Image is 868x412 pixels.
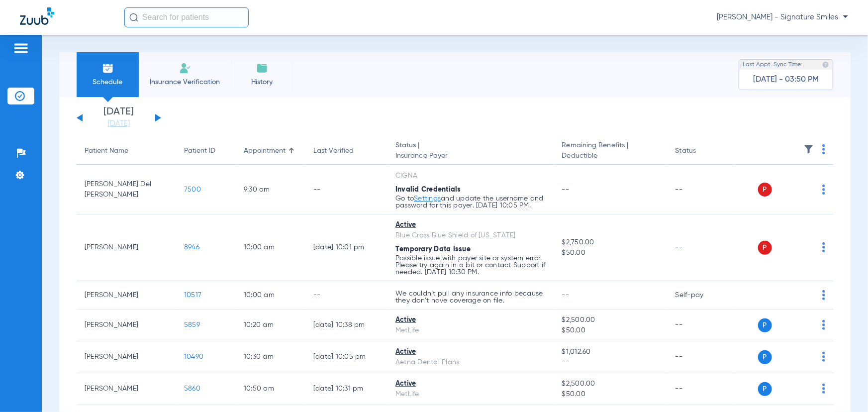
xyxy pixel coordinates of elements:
span: $50.00 [562,248,660,258]
div: Patient ID [184,146,228,156]
div: Patient ID [184,146,215,156]
span: Temporary Data Issue [395,246,471,253]
td: [DATE] 10:38 PM [305,309,387,341]
span: History [238,77,286,87]
td: -- [668,165,735,214]
img: group-dot-blue.svg [822,320,825,330]
span: -- [562,292,570,299]
img: hamburger-icon [13,42,29,54]
span: -- [562,357,660,368]
td: -- [668,309,735,341]
img: group-dot-blue.svg [822,290,825,300]
input: Search for patients [124,7,249,27]
img: History [256,62,268,74]
td: 10:00 AM [236,214,305,281]
img: group-dot-blue.svg [822,242,825,252]
td: -- [305,281,387,309]
span: [DATE] - 03:50 PM [753,75,819,85]
span: -- [562,186,570,193]
span: $50.00 [562,389,660,400]
span: 10517 [184,292,201,299]
span: Deductible [562,151,660,161]
th: Status | [387,137,554,165]
td: 10:20 AM [236,309,305,341]
li: [DATE] [89,107,149,129]
td: 9:30 AM [236,165,305,214]
div: CIGNA [395,171,546,181]
td: -- [668,214,735,281]
p: We couldn’t pull any insurance info because they don’t have coverage on file. [395,290,546,304]
span: Insurance Verification [146,77,223,87]
span: Invalid Credentials [395,186,461,193]
div: Active [395,220,546,230]
span: [PERSON_NAME] - Signature Smiles [717,12,848,22]
div: Blue Cross Blue Shield of [US_STATE] [395,230,546,241]
th: Status [668,137,735,165]
img: Zuub Logo [20,7,54,25]
span: P [758,318,772,332]
div: Appointment [244,146,297,156]
span: $2,500.00 [562,315,660,325]
span: Schedule [84,77,131,87]
td: Self-pay [668,281,735,309]
img: group-dot-blue.svg [822,144,825,154]
div: Appointment [244,146,286,156]
div: Patient Name [85,146,128,156]
span: $1,012.60 [562,347,660,357]
div: Last Verified [313,146,380,156]
td: -- [668,341,735,373]
span: 5860 [184,385,200,392]
td: [DATE] 10:01 PM [305,214,387,281]
td: [PERSON_NAME] Del [PERSON_NAME] [77,165,176,214]
span: 5859 [184,321,200,328]
img: last sync help info [822,61,829,68]
div: MetLife [395,325,546,336]
span: $50.00 [562,325,660,336]
div: Last Verified [313,146,354,156]
div: Active [395,379,546,389]
img: Search Icon [129,13,138,22]
td: [PERSON_NAME] [77,341,176,373]
a: Settings [414,195,441,202]
div: Active [395,347,546,357]
img: Schedule [102,62,114,74]
img: group-dot-blue.svg [822,384,825,394]
span: $2,500.00 [562,379,660,389]
td: [PERSON_NAME] [77,373,176,405]
img: group-dot-blue.svg [822,185,825,195]
td: [DATE] 10:31 PM [305,373,387,405]
span: Last Appt. Sync Time: [743,60,802,70]
a: [DATE] [89,119,149,129]
td: 10:50 AM [236,373,305,405]
span: Insurance Payer [395,151,546,161]
td: [PERSON_NAME] [77,309,176,341]
span: 8946 [184,244,199,251]
span: P [758,382,772,396]
td: -- [668,373,735,405]
span: P [758,241,772,255]
td: -- [305,165,387,214]
img: Manual Insurance Verification [179,62,191,74]
td: [PERSON_NAME] [77,214,176,281]
th: Remaining Benefits | [554,137,668,165]
p: Go to and update the username and password for this payer. [DATE] 10:05 PM. [395,195,546,209]
span: $2,750.00 [562,237,660,248]
span: 7500 [184,186,201,193]
div: Aetna Dental Plans [395,357,546,368]
td: [DATE] 10:05 PM [305,341,387,373]
td: 10:30 AM [236,341,305,373]
img: filter.svg [804,144,814,154]
span: 10490 [184,353,203,360]
td: 10:00 AM [236,281,305,309]
div: Active [395,315,546,325]
span: P [758,183,772,197]
div: MetLife [395,389,546,400]
p: Possible issue with payer site or system error. Please try again in a bit or contact Support if n... [395,255,546,276]
div: Patient Name [85,146,168,156]
td: [PERSON_NAME] [77,281,176,309]
img: group-dot-blue.svg [822,352,825,362]
span: P [758,350,772,364]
